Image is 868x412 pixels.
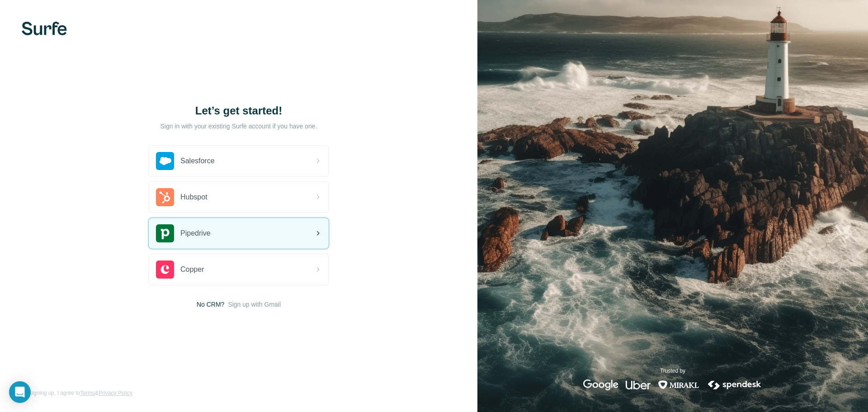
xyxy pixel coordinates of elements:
[180,264,204,275] span: Copper
[156,188,174,206] img: hubspot's logo
[660,367,685,375] p: Trusted by
[99,390,132,396] a: Privacy Policy
[180,192,208,203] span: Hubspot
[197,300,224,309] span: No CRM?
[707,379,763,390] img: spendesk's logo
[626,379,651,390] img: uber's logo
[583,379,618,390] img: google's logo
[180,156,215,166] span: Salesforce
[180,228,211,239] span: Pipedrive
[228,300,281,309] button: Sign up with Gmail
[156,260,174,279] img: copper's logo
[9,381,31,403] div: Open Intercom Messenger
[22,389,132,397] span: By signing up, I agree to &
[156,224,174,242] img: pipedrive's logo
[80,390,95,396] a: Terms
[160,122,317,131] p: Sign in with your existing Surfe account if you have one.
[156,152,174,170] img: salesforce's logo
[22,22,67,35] img: Surfe's logo
[658,379,699,390] img: mirakl's logo
[148,104,329,118] h1: Let’s get started!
